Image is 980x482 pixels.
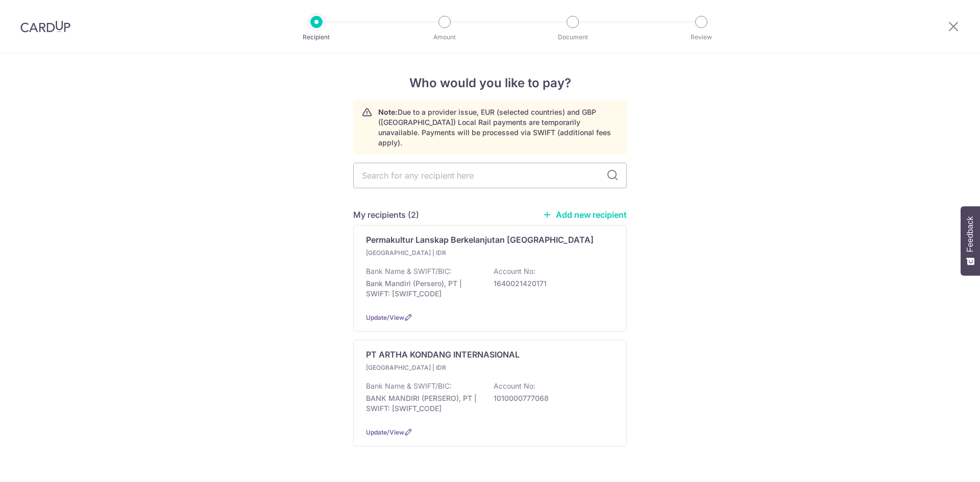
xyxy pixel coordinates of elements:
a: Update/View [366,314,404,321]
p: 1010000777068 [494,393,608,403]
p: Document [535,32,610,42]
h4: Who would you like to pay? [353,74,627,92]
a: Update/View [366,428,404,436]
p: 1640021420171 [494,278,608,289]
p: Account No: [494,381,535,391]
p: Due to a provider issue, EUR (selected countries) and GBP ([GEOGRAPHIC_DATA]) Local Rail payments... [378,107,618,148]
p: Recipient [279,32,354,42]
p: Review [664,32,739,42]
img: CardUp [20,20,70,33]
span: Feedback [966,216,975,252]
p: BANK MANDIRI (PERSERO), PT | SWIFT: [SWIFT_CODE] [366,393,480,414]
input: Search for any recipient here [353,163,627,188]
p: Bank Name & SWIFT/BIC: [366,266,452,276]
a: Add new recipient [543,210,627,220]
button: Feedback - Show survey [961,206,980,275]
p: Bank Mandiri (Persero), PT | SWIFT: [SWIFT_CODE] [366,278,480,299]
p: Permakultur Lanskap Berkelanjutan [GEOGRAPHIC_DATA] [366,234,594,246]
p: Bank Name & SWIFT/BIC: [366,381,452,391]
p: Amount [407,32,482,42]
h5: My recipients (2) [353,209,419,221]
p: [GEOGRAPHIC_DATA] | IDR [366,363,486,373]
p: [GEOGRAPHIC_DATA] | IDR [366,248,486,258]
p: PT ARTHA KONDANG INTERNASIONAL [366,348,520,361]
strong: Note: [378,108,398,116]
iframe: Opens a widget where you can find more information [915,451,970,477]
p: Account No: [494,266,535,276]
